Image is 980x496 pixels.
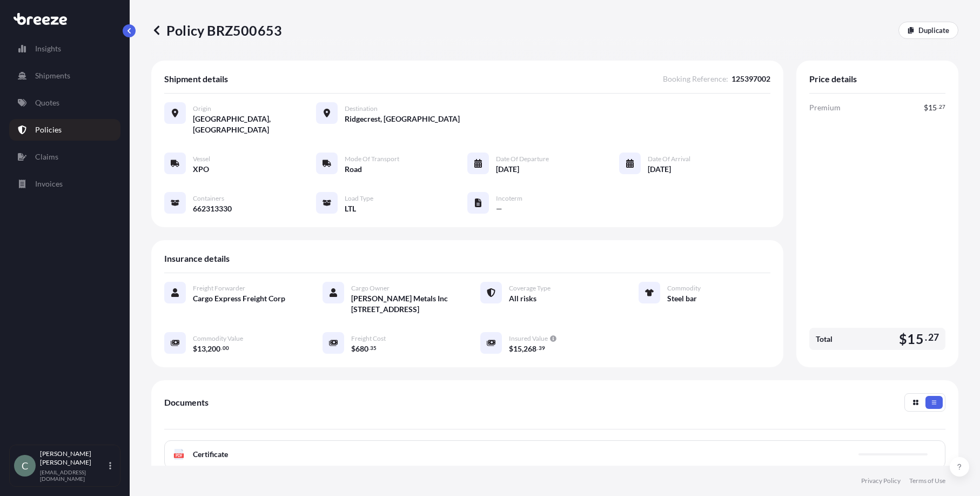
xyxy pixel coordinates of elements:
span: Date of Departure [496,155,549,163]
span: Vessel [193,155,210,163]
span: Date of Arrival [648,155,690,163]
span: Destination [345,104,378,113]
span: Commodity Value [193,334,243,343]
span: 200 [207,345,220,353]
span: 268 [523,345,536,353]
span: . [368,346,370,350]
span: Insurance details [164,253,230,264]
span: 662313330 [193,203,232,214]
span: Origin [193,104,211,113]
a: Shipments [9,65,120,87]
span: 15 [907,332,923,346]
a: Quotes [9,92,120,114]
p: Quotes [35,97,59,108]
span: Documents [164,397,209,408]
span: 680 [355,345,368,353]
a: Claims [9,146,120,168]
span: [DATE] [648,164,671,175]
span: 00 [223,346,229,350]
span: Steel bar [667,293,697,304]
span: Containers [193,194,224,203]
p: Shipments [35,70,70,81]
p: Policies [35,124,62,135]
span: Cargo Express Freight Corp [193,293,285,304]
span: XPO [193,164,209,175]
span: 15 [928,104,937,111]
p: Duplicate [918,25,949,36]
span: 39 [539,346,545,350]
span: Certificate [193,449,228,460]
span: $ [899,332,907,346]
span: Road [345,164,362,175]
span: 27 [928,334,939,341]
span: Cargo Owner [351,284,390,293]
a: Terms of Use [909,477,945,485]
span: Total [816,334,833,345]
span: [PERSON_NAME] Metals Inc [STREET_ADDRESS] [351,293,455,315]
span: Commodity [667,284,701,293]
span: , [522,345,523,353]
p: [PERSON_NAME] [PERSON_NAME] [40,449,107,467]
text: PDF [176,454,183,458]
a: Policies [9,119,120,141]
span: $ [351,345,355,353]
span: $ [193,345,197,353]
span: Load Type [345,194,373,203]
span: [GEOGRAPHIC_DATA], [GEOGRAPHIC_DATA] [193,114,316,135]
span: . [221,346,222,350]
span: $ [924,104,928,111]
span: C [22,460,28,471]
span: Premium [809,102,841,113]
span: $ [509,345,513,353]
span: . [925,334,927,341]
span: Freight Cost [351,334,386,343]
p: Invoices [35,178,63,189]
span: [DATE] [496,164,519,175]
span: Price details [809,74,857,84]
span: Shipment details [164,74,228,84]
span: , [206,345,207,353]
p: Claims [35,151,58,162]
span: LTL [345,203,356,214]
span: 125397002 [731,74,770,84]
a: Duplicate [898,22,958,39]
span: All risks [509,293,536,304]
a: Privacy Policy [861,477,901,485]
span: 35 [370,346,377,350]
span: Ridgecrest, [GEOGRAPHIC_DATA] [345,114,460,124]
a: Insights [9,38,120,59]
span: 13 [197,345,206,353]
span: Incoterm [496,194,522,203]
span: . [937,105,938,109]
span: Mode of Transport [345,155,399,163]
span: Coverage Type [509,284,551,293]
p: Insights [35,43,61,54]
span: Booking Reference : [663,74,728,84]
span: Freight Forwarder [193,284,245,293]
span: 15 [513,345,522,353]
span: 27 [939,105,945,109]
span: . [537,346,538,350]
p: [EMAIL_ADDRESS][DOMAIN_NAME] [40,469,107,482]
span: Insured Value [509,334,548,343]
p: Policy BRZ500653 [151,22,282,39]
a: Invoices [9,173,120,195]
span: — [496,203,502,214]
